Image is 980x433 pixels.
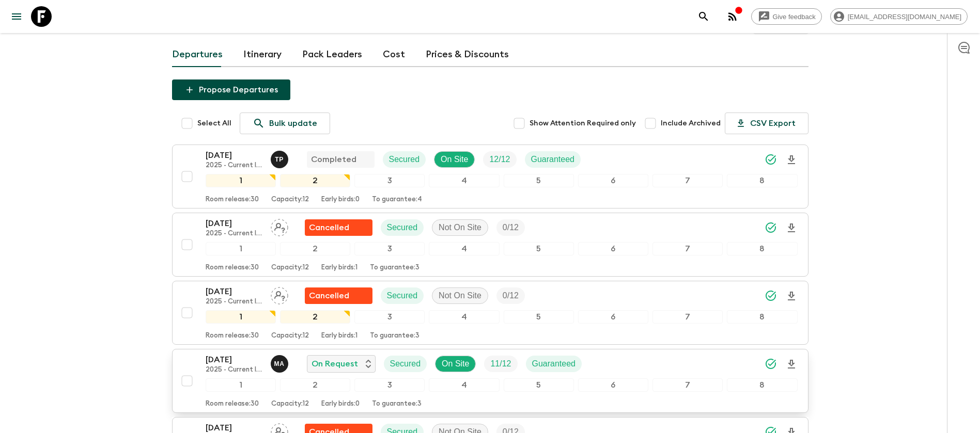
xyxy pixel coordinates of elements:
div: 2 [280,242,350,255]
svg: Synced Successfully [765,221,777,234]
p: 0 / 12 [503,290,519,302]
p: Early birds: 0 [321,400,360,408]
p: Secured [390,358,421,370]
p: Capacity: 12 [271,196,309,204]
div: Trip Fill [496,287,525,304]
p: [DATE] [206,285,262,298]
div: 7 [652,242,723,255]
p: Cancelled [309,221,349,234]
p: Room release: 30 [206,264,259,272]
span: Select All [197,118,231,129]
p: Early birds: 0 [321,196,360,204]
p: Guaranteed [531,153,575,166]
a: Prices & Discounts [426,42,509,67]
p: Cancelled [309,290,349,302]
span: Give feedback [767,13,821,21]
div: Flash Pack cancellation [305,219,372,236]
p: Capacity: 12 [271,332,309,340]
div: 1 [206,378,276,392]
svg: Synced Successfully [765,358,777,370]
p: Not On Site [439,221,481,234]
p: To guarantee: 3 [370,264,419,272]
p: To guarantee: 4 [372,196,422,204]
p: On Site [441,153,468,166]
a: Departures [172,42,223,67]
div: Trip Fill [496,219,525,236]
div: Not On Site [432,287,488,304]
p: 0 / 12 [503,221,519,234]
div: 1 [206,174,276,187]
div: 5 [504,242,574,255]
div: 2 [280,378,350,392]
div: Flash Pack cancellation [305,287,372,304]
div: 8 [727,242,797,255]
p: Room release: 30 [206,332,259,340]
button: Propose Departures [172,79,290,100]
p: [DATE] [206,217,262,230]
span: [EMAIL_ADDRESS][DOMAIN_NAME] [842,13,967,21]
div: 3 [354,378,425,392]
p: On Request [312,358,358,370]
p: Bulk update [269,117,317,130]
div: On Site [434,151,475,168]
div: Secured [381,219,424,236]
div: 6 [578,174,648,187]
p: 2025 - Current Itinerary [206,230,262,238]
button: menu [6,6,27,27]
a: Give feedback [751,8,822,25]
div: 4 [429,174,499,187]
a: Itinerary [243,42,282,67]
p: [DATE] [206,149,262,162]
svg: Synced Successfully [765,290,777,302]
p: Capacity: 12 [271,264,309,272]
p: Guaranteed [532,358,576,370]
button: MA [271,355,290,373]
p: [DATE] [206,354,262,366]
p: Room release: 30 [206,196,259,204]
p: 2025 - Current Itinerary [206,298,262,306]
div: 5 [504,378,574,392]
div: 3 [354,174,425,187]
button: search adventures [693,6,714,27]
div: 6 [578,310,648,324]
p: Secured [387,290,418,302]
span: Show Attention Required only [530,118,636,129]
a: Pack Leaders [302,42,362,67]
div: 6 [578,242,648,255]
span: Assign pack leader [271,290,288,298]
div: 4 [429,310,499,324]
p: To guarantee: 3 [372,400,422,408]
div: Trip Fill [484,356,517,372]
svg: Synced Successfully [765,153,777,166]
p: Secured [389,153,420,166]
p: M A [274,360,285,368]
div: Trip Fill [483,151,516,168]
span: Assign pack leader [271,222,288,230]
div: 5 [504,310,574,324]
button: [DATE]2025 - Current ItineraryAssign pack leaderFlash Pack cancellationSecuredNot On SiteTrip Fil... [172,281,808,345]
div: 7 [652,174,723,187]
a: Bulk update [240,113,330,134]
div: 6 [578,378,648,392]
div: 8 [727,174,797,187]
p: 2025 - Current Itinerary [206,162,262,170]
p: Early birds: 1 [321,264,357,272]
div: On Site [435,356,476,372]
button: [DATE]2025 - Current ItineraryAssign pack leaderFlash Pack cancellationSecuredNot On SiteTrip Fil... [172,213,808,277]
div: 3 [354,310,425,324]
svg: Download Onboarding [785,358,798,371]
div: 7 [652,378,723,392]
div: 3 [354,242,425,255]
p: 11 / 12 [490,358,511,370]
button: [DATE]2025 - Current ItineraryMargareta Andrea VrkljanOn RequestSecuredOn SiteTrip FillGuaranteed... [172,349,808,413]
div: 1 [206,310,276,324]
p: Early birds: 1 [321,332,357,340]
p: 2025 - Current Itinerary [206,366,262,374]
div: [EMAIL_ADDRESS][DOMAIN_NAME] [830,8,968,25]
p: Capacity: 12 [271,400,309,408]
a: Cost [383,42,405,67]
p: To guarantee: 3 [370,332,419,340]
div: 2 [280,310,350,324]
p: Secured [387,221,418,234]
span: Include Archived [661,118,721,129]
